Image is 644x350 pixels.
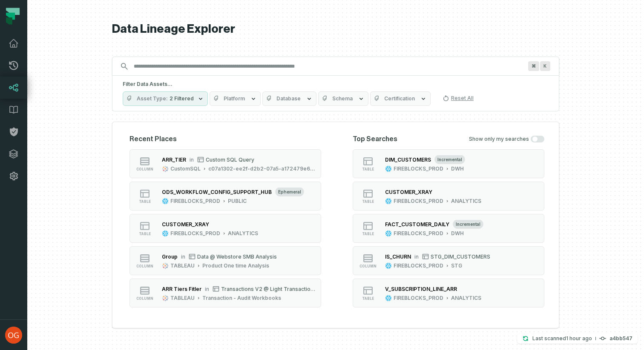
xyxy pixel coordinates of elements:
h4: a4bb547 [609,336,632,341]
button: Last scanned[DATE] 2:07:08 PMa4bb547 [517,333,638,344]
span: Press ⌘ + K to focus the search bar [528,61,539,71]
relative-time: Aug 28, 2025, 2:07 PM GMT+3 [566,335,592,341]
h1: Data Lineage Explorer [112,22,559,37]
p: Last scanned [532,334,592,343]
img: avatar of Omer Gazpan [5,327,22,344]
span: Press ⌘ + K to focus the search bar [540,61,550,71]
